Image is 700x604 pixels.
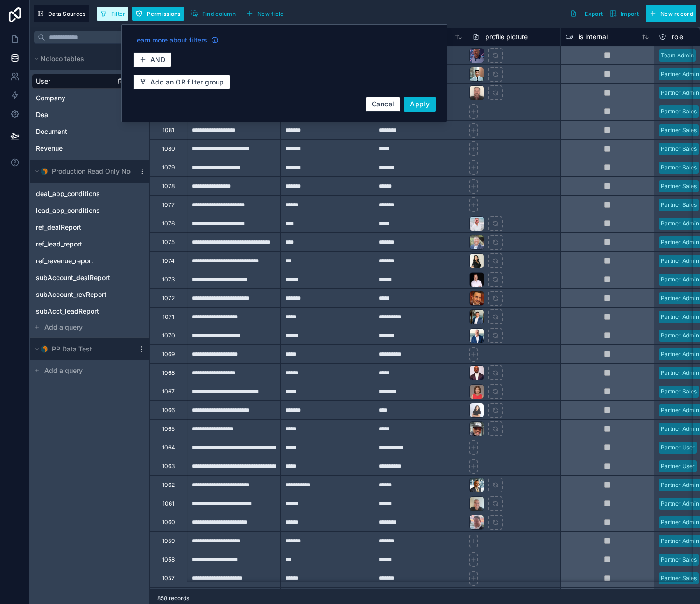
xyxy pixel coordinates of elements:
[34,5,89,22] button: Data Sources
[162,369,175,377] div: 1068
[661,518,699,527] div: Partner Admin
[97,7,129,21] button: Filter
[661,499,699,508] div: Partner Admin
[642,5,696,22] a: New record
[366,97,400,112] button: Cancel
[661,145,697,153] div: Partner Sales
[646,5,696,22] button: New record
[162,220,175,227] div: 1076
[163,313,174,321] div: 1071
[133,75,230,90] button: Add an OR filter group
[157,595,189,602] span: 858 records
[147,10,180,17] span: Permissions
[162,388,175,395] div: 1067
[133,35,219,45] a: Learn more about filters
[162,276,175,283] div: 1073
[661,369,699,377] div: Partner Admin
[162,257,175,265] div: 1074
[410,100,430,108] span: Apply
[202,10,236,17] span: Find column
[661,51,694,60] div: Team Admin
[661,481,699,489] div: Partner Admin
[485,32,528,42] span: profile picture
[162,519,175,526] div: 1060
[661,163,697,172] div: Partner Sales
[150,56,165,64] span: AND
[661,238,699,246] div: Partner Admin
[661,425,699,433] div: Partner Admin
[188,7,239,21] button: Find column
[661,387,697,396] div: Partner Sales
[661,574,697,583] div: Partner Sales
[372,100,394,108] span: Cancel
[162,481,175,489] div: 1062
[661,294,699,302] div: Partner Admin
[661,182,697,190] div: Partner Sales
[661,462,695,471] div: Partner User
[661,331,699,340] div: Partner Admin
[621,10,639,17] span: Import
[661,555,697,564] div: Partner Sales
[133,52,171,67] button: AND
[162,239,175,246] div: 1075
[661,219,699,228] div: Partner Admin
[162,145,175,153] div: 1080
[585,10,603,17] span: Export
[661,70,699,78] div: Partner Admin
[661,313,699,321] div: Partner Admin
[132,7,184,21] button: Permissions
[162,556,175,563] div: 1058
[111,10,126,17] span: Filter
[162,444,175,451] div: 1064
[566,5,606,22] button: Export
[162,332,175,339] div: 1070
[162,407,175,414] div: 1066
[579,32,608,42] span: is internal
[661,406,699,414] div: Partner Admin
[162,537,175,545] div: 1059
[661,107,697,116] div: Partner Sales
[404,97,436,112] button: Apply
[661,350,699,358] div: Partner Admin
[150,78,224,86] span: Add an OR filter group
[661,89,699,97] div: Partner Admin
[163,500,174,507] div: 1061
[162,575,175,582] div: 1057
[660,10,693,17] span: New record
[162,463,175,470] div: 1063
[661,201,697,209] div: Partner Sales
[162,164,175,171] div: 1079
[162,351,175,358] div: 1069
[661,537,699,545] div: Partner Admin
[162,425,175,433] div: 1065
[48,10,86,17] span: Data Sources
[661,126,697,134] div: Partner Sales
[162,201,175,209] div: 1077
[162,183,175,190] div: 1078
[257,10,284,17] span: New field
[672,32,683,42] span: role
[162,295,175,302] div: 1072
[606,5,642,22] button: Import
[243,7,287,21] button: New field
[163,126,174,134] div: 1081
[661,275,699,284] div: Partner Admin
[133,35,207,45] span: Learn more about filters
[132,7,187,21] a: Permissions
[661,443,695,452] div: Partner User
[661,257,699,265] div: Partner Admin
